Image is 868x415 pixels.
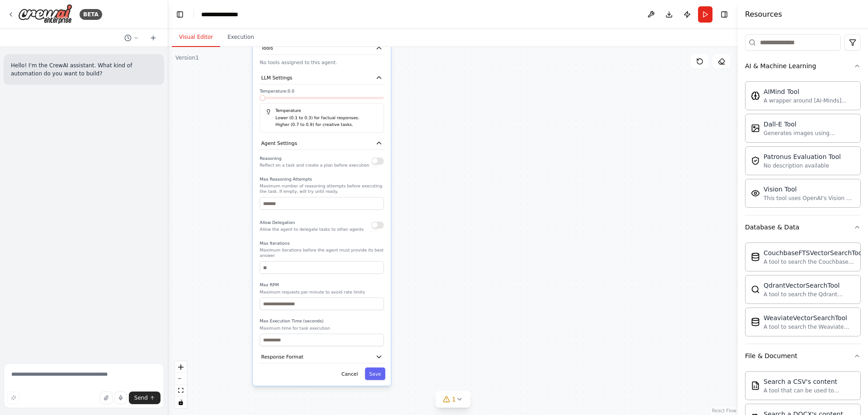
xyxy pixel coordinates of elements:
p: Maximum time for task execution [260,325,384,331]
div: Search a CSV's content [764,377,855,386]
button: zoom out [175,373,187,385]
p: Maximum iterations before the agent must provide its best answer [260,247,384,259]
div: This tool uses OpenAI's Vision API to describe the contents of an image. [764,195,855,202]
nav: breadcrumb [201,10,246,19]
div: Database & Data [745,239,861,344]
button: File & Document [745,344,861,368]
span: 1 [452,395,456,404]
span: Agent Settings [261,140,297,146]
button: AI & Machine Learning [745,54,861,78]
p: No tools assigned to this agent. [260,59,384,65]
button: Improve this prompt [7,392,20,404]
button: Switch to previous chat [121,33,142,43]
div: AI & Machine Learning [745,61,816,70]
a: React Flow attribution [712,408,736,413]
button: Visual Editor [172,28,220,47]
button: toggle interactivity [175,396,187,408]
div: QdrantVectorSearchTool [764,281,855,290]
label: Max Iterations [260,240,384,246]
img: WeaviateVectorSearchTool [751,317,760,326]
div: Version 1 [175,54,199,61]
button: Execution [220,28,261,47]
button: Tools [258,42,385,55]
div: Database & Data [745,223,799,232]
div: AIMind Tool [764,87,855,96]
button: Cancel [337,368,362,380]
div: A tool to search the Qdrant database for relevant information on internal documents. [764,291,855,298]
p: Maximum requests per minute to avoid rate limits [260,289,384,294]
img: QdrantVectorSearchTool [751,285,760,294]
button: Database & Data [745,215,861,239]
div: BETA [80,9,102,20]
div: Generates images using OpenAI's Dall-E model. [764,130,855,137]
h5: Temperature [266,107,378,113]
button: LLM Settings [258,71,385,84]
button: Start a new chat [146,33,160,43]
div: File & Document [745,351,797,360]
button: Save [365,368,385,380]
button: 1 [436,391,471,408]
div: CouchbaseFTSVectorSearchTool [764,248,864,257]
div: A tool that can be used to semantic search a query from a CSV's content. [764,387,855,394]
img: CSVSearchTool [751,381,760,390]
label: Max Reasoning Attempts [260,176,384,182]
p: Reflect on a task and create a plan before execution [260,163,369,168]
p: Higher (0.7 to 0.9) for creative tasks. [275,121,378,128]
button: Hide left sidebar [174,8,186,21]
button: zoom in [175,361,187,373]
p: Maximum number of reasoning attempts before executing the task. If empty, will try until ready. [260,183,384,195]
span: Allow Delegation [260,220,295,225]
button: Send [129,392,160,404]
button: Hide right sidebar [718,8,731,21]
img: VisionTool [751,189,760,198]
label: Max Execution Time (seconds) [260,318,384,324]
span: LLM Settings [261,74,292,81]
label: Max RPM [260,282,384,288]
button: Click to speak your automation idea [114,392,127,404]
p: Allow the agent to delegate tasks to other agents [260,226,364,232]
div: A tool to search the Couchbase database for relevant information on internal documents. [764,258,864,266]
img: CouchbaseFTSVectorSearchTool [751,252,760,261]
button: Upload files [100,392,113,404]
div: AI & Machine Learning [745,78,861,215]
img: PatronusEvalTool [751,156,760,165]
div: React Flow controls [175,361,187,408]
button: fit view [175,385,187,396]
span: Send [134,394,148,401]
div: A wrapper around [AI-Minds]([URL][DOMAIN_NAME]). Useful for when you need answers to questions fr... [764,97,855,104]
button: Response Format [258,350,385,364]
img: AIMindTool [751,91,760,100]
img: DallETool [751,124,760,133]
p: Hello! I'm the CrewAI assistant. What kind of automation do you want to build? [11,61,157,78]
div: A tool to search the Weaviate database for relevant information on internal documents. [764,323,855,331]
div: Dall-E Tool [764,120,855,129]
div: No description available [764,162,841,169]
span: Response Format [261,353,303,360]
span: Tools [261,45,274,51]
span: Temperature: 0.0 [260,89,294,94]
div: WeaviateVectorSearchTool [764,313,855,322]
h4: Resources [745,9,782,20]
p: Lower (0.1 to 0.3) for factual responses. [275,115,378,121]
div: Patronus Evaluation Tool [764,152,841,161]
span: Reasoning [260,156,282,161]
button: Agent Settings [258,137,385,150]
img: Logo [18,4,72,24]
div: Vision Tool [764,185,855,194]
